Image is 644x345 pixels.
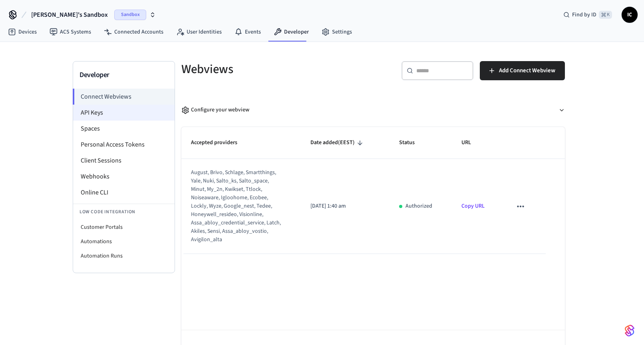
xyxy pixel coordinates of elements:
li: Webhooks [73,169,175,184]
span: ⌘ K [599,11,612,19]
a: Devices [2,25,43,39]
span: Date added(EEST) [310,137,365,149]
li: Automation Runs [73,249,175,263]
button: Configure your webview [181,99,565,121]
li: Online CLI [73,184,175,200]
span: Status [399,137,425,149]
span: Accepted providers [191,137,248,149]
a: Copy URL [461,202,485,210]
li: Client Sessions [73,153,175,169]
p: Authorized [405,202,432,210]
p: [DATE] 1:40 am [310,202,380,210]
a: Developer [267,25,315,39]
img: SeamLogoGradient.69752ec5.svg [625,324,634,337]
span: [PERSON_NAME]'s Sandbox [31,10,108,20]
li: Connect Webviews [73,89,175,105]
li: API Keys [73,105,175,121]
button: Add Connect Webview [480,61,565,80]
li: Customer Portals [73,220,175,234]
div: august, brivo, schlage, smartthings, yale, nuki, salto_ks, salto_space, minut, my_2n, kwikset, tt... [191,169,281,244]
a: Connected Accounts [97,25,170,39]
button: IC [622,7,638,23]
span: Find by ID [572,11,596,19]
span: Add Connect Webview [499,65,555,76]
div: Find by ID⌘ K [557,8,618,22]
li: Low Code Integration [73,204,175,220]
span: Sandbox [114,10,146,20]
li: Spaces [73,121,175,137]
li: Automations [73,234,175,249]
a: Settings [315,25,358,39]
h5: Webviews [181,61,368,77]
span: IC [622,8,637,22]
table: sticky table [181,127,565,254]
h3: Developer [80,69,168,81]
li: Personal Access Tokens [73,137,175,153]
a: User Identities [170,25,228,39]
a: Events [228,25,267,39]
div: Configure your webview [181,106,249,114]
a: ACS Systems [43,25,97,39]
span: URL [461,137,481,149]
